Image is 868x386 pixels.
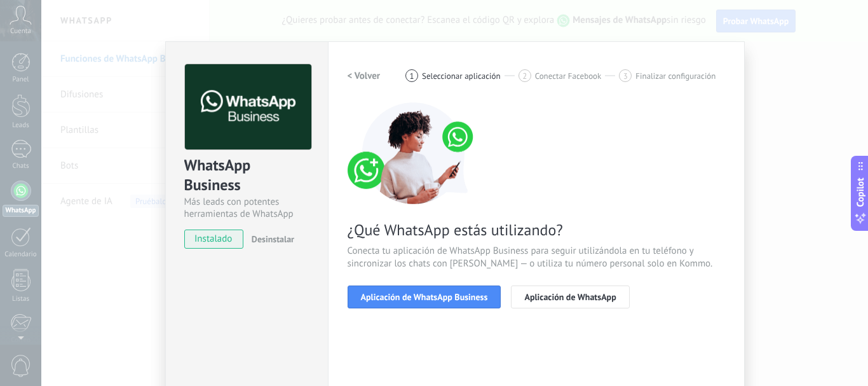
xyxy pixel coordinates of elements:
[522,71,527,81] span: 2
[185,230,243,249] span: instalado
[410,71,414,81] span: 1
[623,71,628,81] span: 3
[635,71,715,81] span: Finalizar configuración
[348,220,725,240] span: ¿Qué WhatsApp estás utilizando?
[511,286,629,308] button: Aplicación de WhatsApp
[348,70,381,82] h2: < Volver
[252,233,294,245] span: Desinstalar
[348,102,481,204] img: connect number
[524,293,616,301] span: Aplicación de WhatsApp
[348,64,381,87] button: < Volver
[348,245,725,270] span: Conecta tu aplicación de WhatsApp Business para seguir utilizándola en tu teléfono y sincronizar ...
[247,230,294,249] button: Desinstalar
[184,155,309,196] div: WhatsApp Business
[184,196,309,220] div: Más leads con potentes herramientas de WhatsApp
[361,293,488,301] span: Aplicación de WhatsApp Business
[854,177,867,207] span: Copilot
[185,64,311,150] img: logo_main.png
[422,71,501,81] span: Seleccionar aplicación
[535,71,602,81] span: Conectar Facebook
[348,286,501,308] button: Aplicación de WhatsApp Business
